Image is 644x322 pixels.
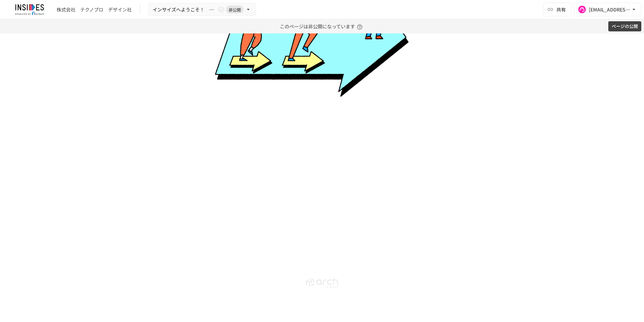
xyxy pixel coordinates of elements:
img: JmGSPSkPjKwBq77AtHmwC7bJguQHJlCRQfAXtnx4WuV [8,4,51,15]
button: ページの公開 [608,21,641,32]
div: 株式会社 テクノプロ デザイン社 [57,6,132,13]
button: 共有 [543,3,571,16]
span: 非公開 [226,6,244,13]
button: [EMAIL_ADDRESS][DOMAIN_NAME] [574,3,641,16]
span: インサイズへようこそ！ ～実施前のご案内～ [153,5,217,14]
div: [EMAIL_ADDRESS][DOMAIN_NAME] [589,5,631,14]
p: このページは非公開になっています [280,19,364,33]
span: 共有 [556,6,566,13]
button: インサイズへようこそ！ ～実施前のご案内～非公開 [148,3,256,16]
